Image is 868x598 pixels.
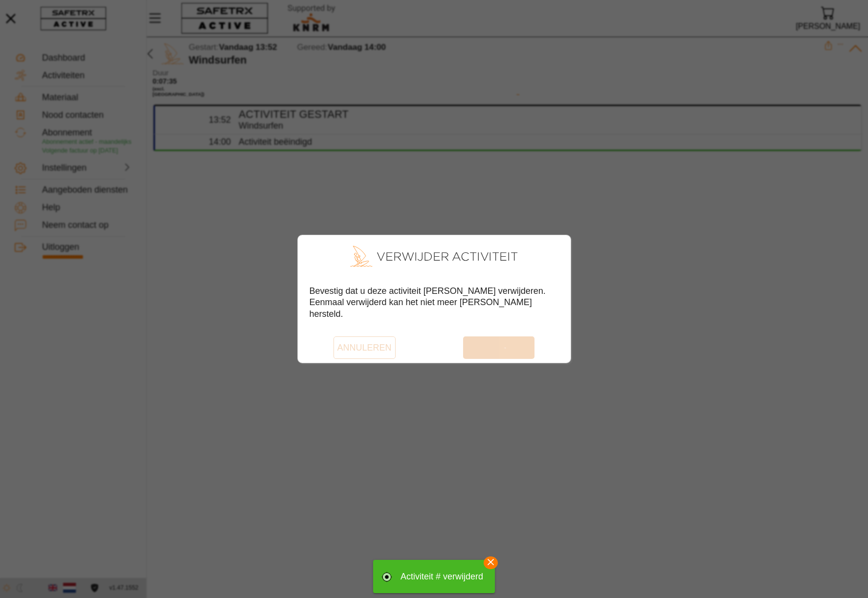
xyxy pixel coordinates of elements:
span: Annuleren [337,336,392,359]
button: Annuleren [334,336,396,359]
div: Activiteit # verwijderd [401,567,483,586]
img: WIND_SURFING.svg [350,245,373,267]
h2: Verwijder activiteit [377,249,517,264]
div: Bevestig dat u deze activiteit [PERSON_NAME] verwijderen. Eenmaal verwijderd kan het niet meer [P... [310,286,563,325]
img: Follow_true.svg [381,571,393,583]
